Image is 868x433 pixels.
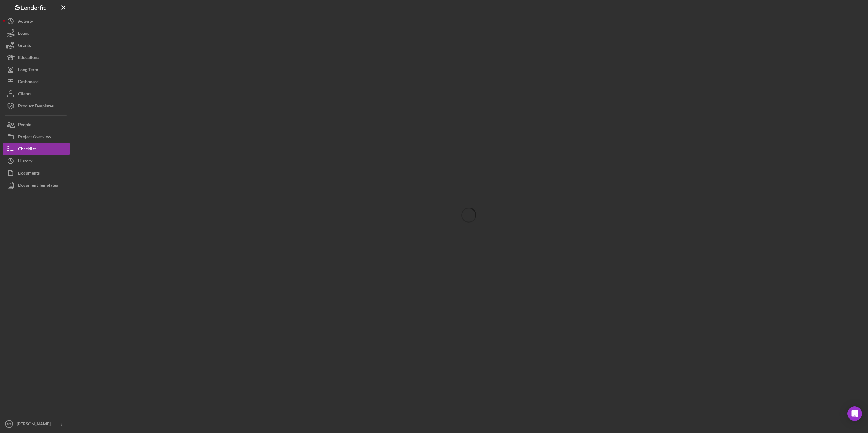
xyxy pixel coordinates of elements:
[18,88,31,101] div: Clients
[18,155,32,169] div: History
[18,179,58,193] div: Document Templates
[18,15,33,29] div: Activity
[15,418,54,431] div: [PERSON_NAME]
[18,64,38,77] div: Long-Term
[18,76,39,89] div: Dashboard
[7,422,11,426] text: MT
[18,39,31,53] div: Grants
[847,406,862,421] div: Open Intercom Messenger
[3,27,70,39] button: Loans
[3,76,70,88] button: Dashboard
[3,100,70,112] button: Product Templates
[18,100,54,113] div: Product Templates
[3,119,70,131] button: People
[3,88,70,100] button: Clients
[18,51,41,65] div: Educational
[3,64,70,76] button: Long-Term
[18,143,36,156] div: Checklist
[3,143,70,155] button: Checklist
[18,27,29,41] div: Loans
[3,39,70,51] button: Grants
[3,418,70,430] button: MT[PERSON_NAME]
[3,167,70,179] button: Documents
[3,131,70,143] button: Project Overview
[3,51,70,64] button: Educational
[18,119,31,132] div: People
[18,131,51,144] div: Project Overview
[3,15,70,27] button: Activity
[3,179,70,191] button: Document Templates
[18,167,40,181] div: Documents
[3,155,70,167] button: History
